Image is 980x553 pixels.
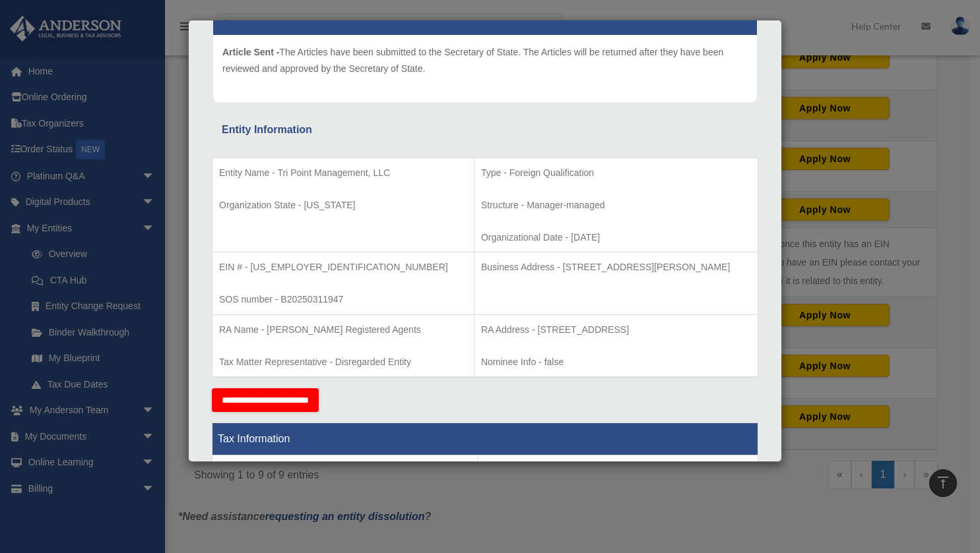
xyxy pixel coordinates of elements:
span: Article Sent - [222,47,279,57]
p: Structure - Manager-managed [481,197,751,214]
p: Type - Foreign Qualification [481,165,751,181]
p: SOS number - B20250311947 [219,291,467,308]
td: Tax Period Type - Calendar Year [212,455,478,553]
p: Organization State - [US_STATE] [219,197,467,214]
p: The Articles have been submitted to the Secretary of State. The Articles will be returned after t... [222,44,748,76]
div: Entity Information [222,121,748,139]
th: Tax Information [212,423,758,455]
p: Entity Name - Tri Point Management, LLC [219,165,467,181]
p: RA Address - [STREET_ADDRESS] [481,322,751,338]
p: Tax Matter Representative - Disregarded Entity [219,354,467,370]
p: Organizational Date - [DATE] [481,229,751,246]
p: EIN # - [US_EMPLOYER_IDENTIFICATION_NUMBER] [219,259,467,276]
p: Nominee Info - false [481,354,751,370]
p: Business Address - [STREET_ADDRESS][PERSON_NAME] [481,259,751,276]
p: RA Name - [PERSON_NAME] Registered Agents [219,322,467,338]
